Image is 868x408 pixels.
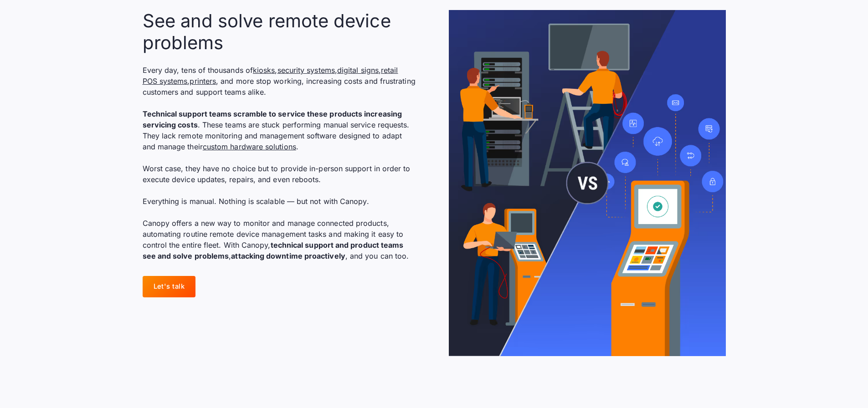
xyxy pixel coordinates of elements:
[277,66,335,75] a: security systems
[143,10,416,54] h2: See and solve remote device problems
[143,276,196,297] a: Let's talk
[337,66,379,75] a: digital signs
[203,142,296,151] a: custom hardware solutions
[253,66,275,75] a: kiosks
[190,76,216,86] a: printers
[143,240,404,260] strong: technical support and product teams see and solve problems
[4,13,142,83] iframe: profile
[231,251,345,260] strong: attacking downtime proactively
[143,65,416,261] p: Every day, tens of thousands of , , , , , and more stop working, increasing costs and frustrating...
[143,109,402,129] strong: Technical support teams scramble to service these products increasing servicing costs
